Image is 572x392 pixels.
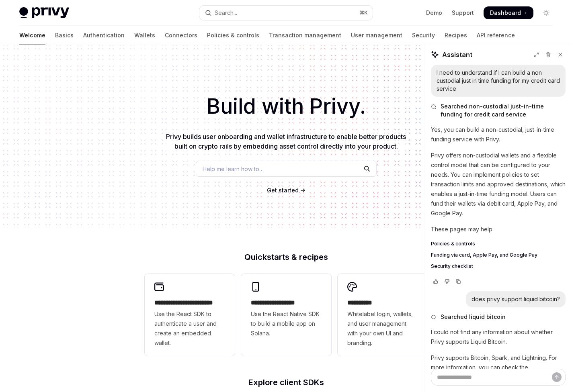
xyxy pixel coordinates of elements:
[412,26,435,45] a: Security
[431,225,566,234] p: These pages may help:
[203,165,264,173] span: Help me learn how to…
[145,378,428,386] h2: Explore client SDKs
[83,26,125,45] a: Authentication
[207,26,259,45] a: Policies & controls
[338,274,428,356] a: **** *****Whitelabel login, wallets, and user management with your own UI and branding.
[145,253,428,261] h2: Quickstarts & recipes
[431,125,566,144] p: Yes, you can build a non-custodial, just-in-time funding service with Privy.
[442,278,452,286] button: Vote that response was not good
[484,6,533,19] a: Dashboard
[431,353,566,382] p: Privy supports Bitcoin, Spark, and Lightning. For more information, you can check the documentati...
[431,278,441,286] button: Vote that response was good
[453,278,463,286] button: Copy chat response
[431,313,566,321] button: Searched liquid bitcoin
[431,263,566,269] a: Security checklist
[441,102,566,118] span: Searched non-custodial just-in-time funding for credit card service
[445,26,467,45] a: Recipes
[431,241,566,247] a: Policies & controls
[134,26,155,45] a: Wallets
[55,26,74,45] a: Basics
[215,8,237,18] div: Search...
[241,274,331,356] a: **** **** **** ***Use the React Native SDK to build a mobile app on Solana.
[267,187,299,194] span: Get started
[431,151,566,218] p: Privy offers non-custodial wallets and a flexible control model that can be configured to your ne...
[437,69,560,93] div: I need to understand if I can build a non custodial just in time funding for my credit card service
[431,241,475,247] span: Policies & controls
[540,6,553,19] button: Toggle dark mode
[477,26,515,45] a: API reference
[165,26,197,45] a: Connectors
[13,91,559,122] h1: Build with Privy.
[351,26,402,45] a: User management
[269,26,341,45] a: Transaction management
[251,309,322,338] span: Use the React Native SDK to build a mobile app on Solana.
[442,50,472,59] span: Assistant
[19,7,69,18] img: light logo
[490,9,521,17] span: Dashboard
[431,369,566,386] textarea: Ask a question...
[552,372,562,382] button: Send message
[426,9,442,17] a: Demo
[441,313,506,321] span: Searched liquid bitcoin
[359,10,368,16] span: ⌘ K
[431,102,566,118] button: Searched non-custodial just-in-time funding for credit card service
[347,309,418,348] span: Whitelabel login, wallets, and user management with your own UI and branding.
[431,327,566,347] p: I could not find any information about whether Privy supports Liquid Bitcoin.
[452,9,474,17] a: Support
[19,26,45,45] a: Welcome
[199,6,373,20] button: Open search
[166,133,406,150] span: Privy builds user onboarding and wallet infrastructure to enable better products built on crypto ...
[154,309,225,348] span: Use the React SDK to authenticate a user and create an embedded wallet.
[431,263,473,269] span: Security checklist
[267,186,299,194] a: Get started
[472,295,560,303] div: does privy support liquid bitcoin?
[431,252,537,258] span: Funding via card, Apple Pay, and Google Pay
[431,252,566,258] a: Funding via card, Apple Pay, and Google Pay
